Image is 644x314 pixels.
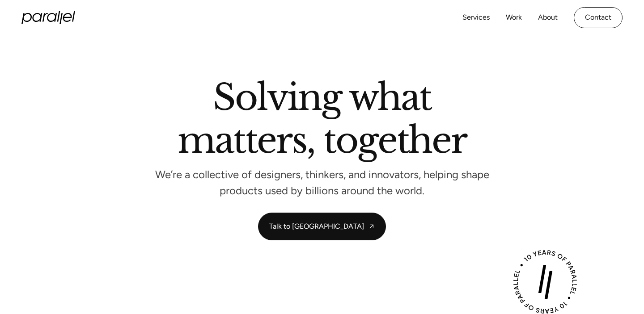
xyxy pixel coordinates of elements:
[154,171,490,195] p: We’re a collective of designers, thinkers, and innovators, helping shape products used by billion...
[506,11,522,24] a: Work
[21,11,75,24] a: home
[538,11,558,24] a: About
[462,11,490,24] a: Services
[574,7,623,28] a: Contact
[178,80,466,162] h2: Solving what matters, together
